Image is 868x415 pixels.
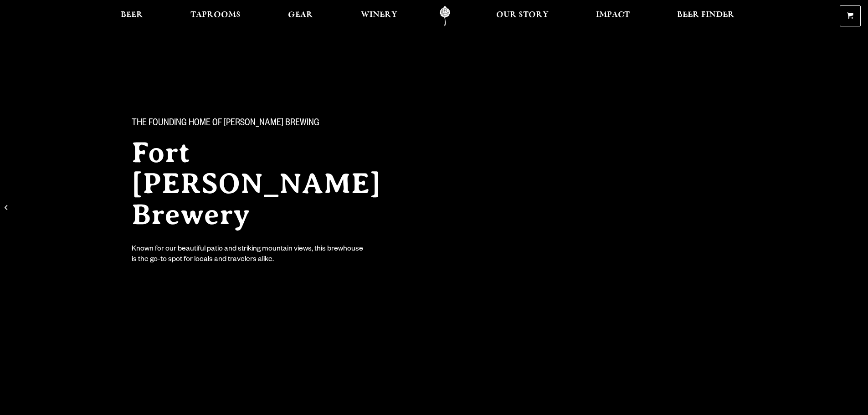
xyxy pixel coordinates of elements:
[185,6,247,26] a: Taprooms
[132,245,365,266] div: Known for our beautiful patio and striking mountain views, this brewhouse is the go-to spot for l...
[428,6,462,26] a: Odell Home
[115,6,149,26] a: Beer
[361,11,397,19] span: Winery
[590,6,636,26] a: Impact
[190,11,241,19] span: Taprooms
[677,11,734,19] span: Beer Finder
[671,6,740,26] a: Beer Finder
[496,11,549,19] span: Our Story
[132,137,416,230] h2: Fort [PERSON_NAME] Brewery
[121,11,143,19] span: Beer
[282,6,319,26] a: Gear
[355,6,403,26] a: Winery
[132,118,319,130] span: The Founding Home of [PERSON_NAME] Brewing
[490,6,555,26] a: Our Story
[596,11,630,19] span: Impact
[288,11,313,19] span: Gear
